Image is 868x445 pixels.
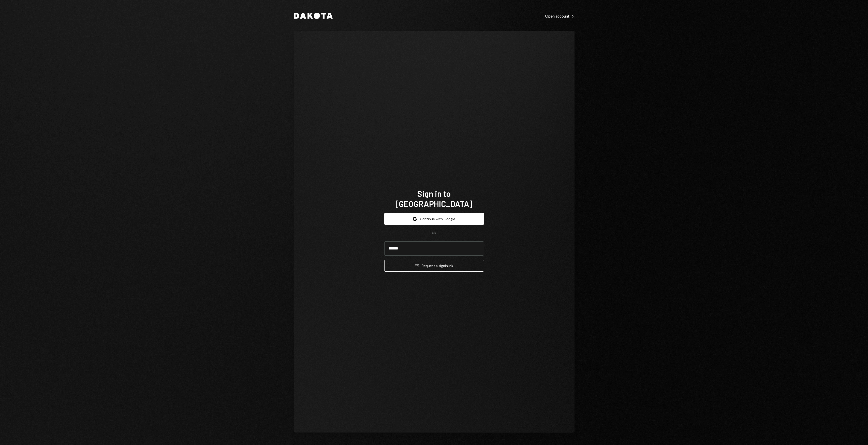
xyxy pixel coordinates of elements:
[432,231,436,235] div: OR
[545,13,575,19] a: Open account
[384,260,484,272] button: Request a signinlink
[384,188,484,209] h1: Sign in to [GEOGRAPHIC_DATA]
[384,213,484,225] button: Continue with Google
